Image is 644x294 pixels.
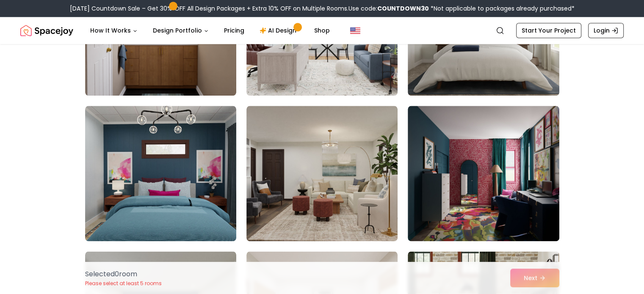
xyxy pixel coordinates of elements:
[307,22,337,39] a: Shop
[85,280,162,287] p: Please select at least 5 rooms
[146,22,216,39] button: Design Portfolio
[246,106,398,241] img: Room room-23
[429,4,575,13] span: *Not applicable to packages already purchased*
[20,22,73,39] a: Spacejoy
[83,22,144,39] button: How It Works
[408,106,559,241] img: Room room-24
[85,269,162,279] p: Selected 0 room
[20,22,73,39] img: Spacejoy Logo
[70,4,575,13] div: [DATE] Countdown Sale – Get 30% OFF All Design Packages + Extra 10% OFF on Multiple Rooms.
[350,25,360,36] img: United States
[516,23,581,38] a: Start Your Project
[217,22,251,39] a: Pricing
[85,106,236,241] img: Room room-22
[588,23,624,38] a: Login
[348,4,429,13] span: Use code:
[20,17,624,44] nav: Global
[377,4,429,13] b: COUNTDOWN30
[83,22,337,39] nav: Main
[253,22,306,39] a: AI Design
